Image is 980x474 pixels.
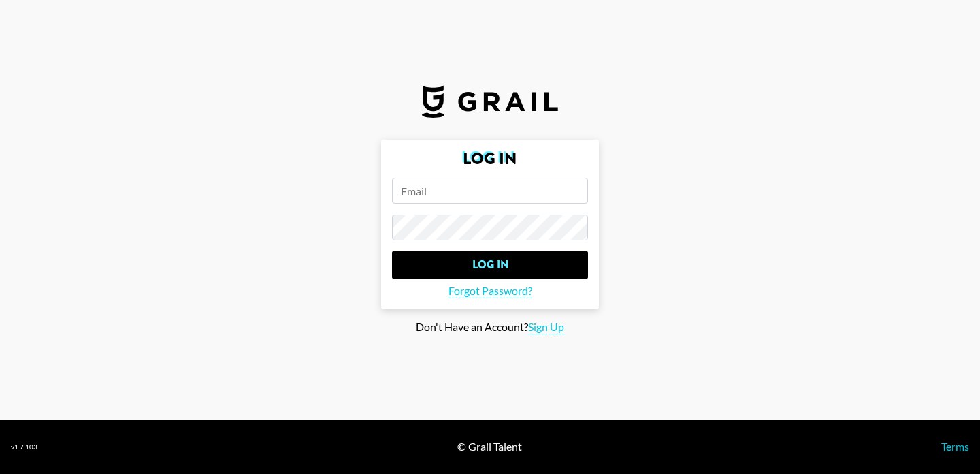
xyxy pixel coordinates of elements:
[941,440,969,453] a: Terms
[392,178,588,204] input: Email
[448,284,532,298] span: Forgot Password?
[11,320,969,334] div: Don't Have an Account?
[11,443,37,452] div: v 1.7.103
[392,151,588,167] h2: Log In
[392,251,588,279] input: Log In
[422,85,558,118] img: Grail Talent Logo
[528,320,564,334] span: Sign Up
[457,440,522,454] div: © Grail Talent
